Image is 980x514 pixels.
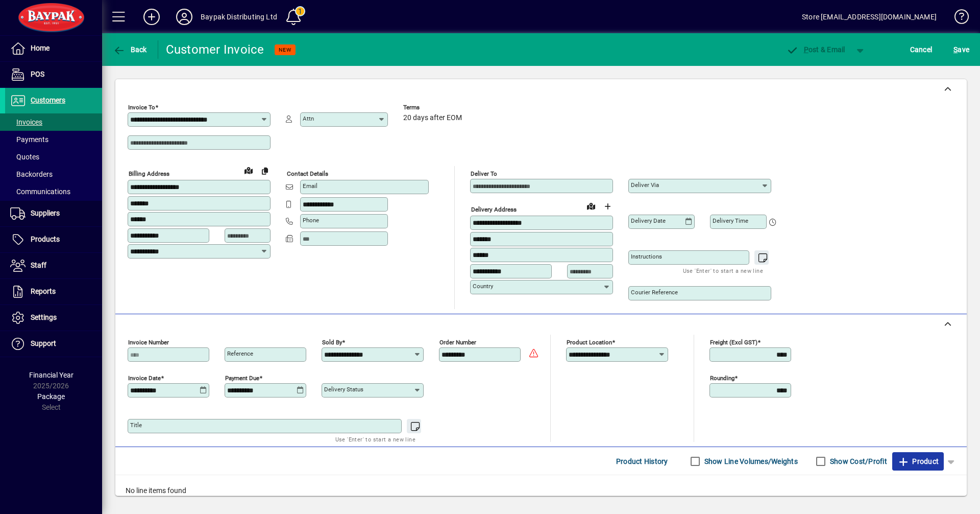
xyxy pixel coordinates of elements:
[947,2,967,35] a: Knowledge Base
[102,40,158,59] app-page-header-button: Back
[5,305,102,331] a: Settings
[31,209,60,217] span: Suppliers
[322,339,342,346] mat-label: Sold by
[897,453,939,470] span: Product
[303,115,314,122] mat-label: Attn
[471,170,497,177] mat-label: Deliver To
[31,287,56,295] span: Reports
[5,253,102,278] a: Staff
[403,114,462,122] span: 20 days after EOM
[5,183,102,200] a: Communications
[631,289,678,296] mat-label: Courier Reference
[10,153,39,161] span: Quotes
[631,217,666,224] mat-label: Delivery date
[113,45,147,54] span: Back
[5,279,102,305] a: Reports
[31,70,44,78] span: POS
[324,386,363,393] mat-label: Delivery status
[828,456,887,466] label: Show Cost/Profit
[403,104,464,111] span: Terms
[5,201,102,226] a: Suppliers
[227,350,253,357] mat-label: Reference
[5,62,102,87] a: POS
[31,339,56,347] span: Support
[31,313,57,321] span: Settings
[702,456,798,466] label: Show Line Volumes/Weights
[130,422,142,429] mat-label: Title
[135,8,168,26] button: Add
[279,46,291,53] span: NEW
[953,45,958,54] span: S
[951,40,972,59] button: Save
[683,265,763,276] mat-hint: Use 'Enter' to start a new line
[786,45,845,54] span: ost & Email
[128,375,161,382] mat-label: Invoice date
[201,9,277,25] div: Baypak Distributing Ltd
[31,44,50,52] span: Home
[31,96,65,104] span: Customers
[110,40,150,59] button: Back
[781,40,850,59] button: Post & Email
[612,452,672,471] button: Product History
[128,104,155,111] mat-label: Invoice To
[5,166,102,183] a: Backorders
[10,170,53,178] span: Backorders
[892,452,944,471] button: Product
[10,188,70,196] span: Communications
[599,198,616,215] button: Choose address
[303,182,317,190] mat-label: Email
[710,375,734,382] mat-label: Rounding
[166,41,264,58] div: Customer Invoice
[631,253,662,260] mat-label: Instructions
[5,331,102,357] a: Support
[303,217,319,224] mat-label: Phone
[5,36,102,61] a: Home
[37,392,65,401] span: Package
[713,217,748,224] mat-label: Delivery time
[31,261,46,269] span: Staff
[240,162,257,178] a: View on map
[908,40,935,59] button: Cancel
[439,339,476,346] mat-label: Order number
[5,148,102,166] a: Quotes
[631,181,659,189] mat-label: Deliver via
[10,135,48,144] span: Payments
[804,45,808,54] span: P
[567,339,612,346] mat-label: Product location
[802,9,937,25] div: Store [EMAIL_ADDRESS][DOMAIN_NAME]
[5,113,102,131] a: Invoices
[953,41,969,58] span: ave
[128,339,169,346] mat-label: Invoice number
[115,475,967,506] div: No line items found
[225,375,259,382] mat-label: Payment due
[5,227,102,252] a: Products
[473,283,493,290] mat-label: Country
[616,453,668,470] span: Product History
[5,131,102,148] a: Payments
[10,118,42,126] span: Invoices
[910,41,933,58] span: Cancel
[335,433,415,445] mat-hint: Use 'Enter' to start a new line
[168,8,201,26] button: Profile
[257,162,273,179] button: Copy to Delivery address
[583,198,599,214] a: View on map
[710,339,757,346] mat-label: Freight (excl GST)
[29,371,73,379] span: Financial Year
[31,235,60,243] span: Products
